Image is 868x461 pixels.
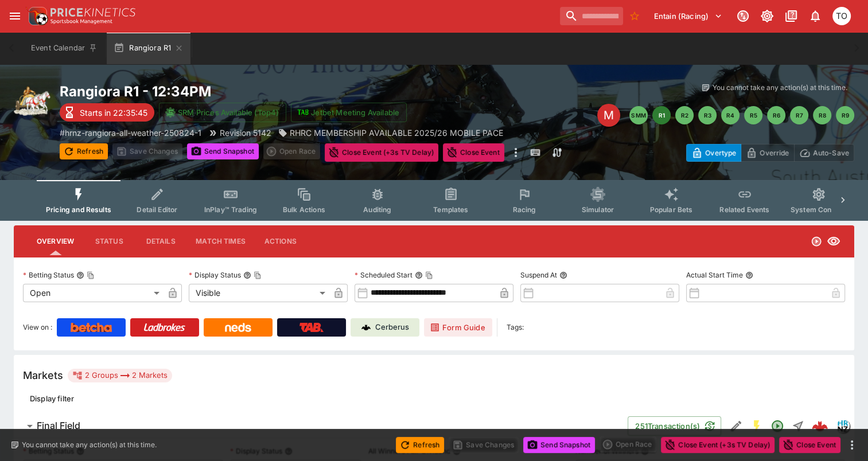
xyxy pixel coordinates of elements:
[813,147,849,159] p: Auto-Save
[443,143,504,162] button: Close Event
[37,180,831,221] div: Event type filters
[278,127,503,139] div: RHRC MEMBERSHIP AVAILABLE 2025/26 MOBILE PACE
[600,436,656,452] div: split button
[76,271,84,279] button: Betting StatusCopy To Clipboard
[745,271,753,279] button: Actual Start Time
[23,284,164,302] div: Open
[721,106,739,124] button: R4
[87,271,95,279] button: Copy To Clipboard
[363,205,391,214] span: Auditing
[560,7,623,25] input: search
[297,107,309,118] img: jetbet-logo.svg
[60,127,201,139] p: Copy To Clipboard
[189,270,241,280] p: Display Status
[779,437,840,453] button: Close Event
[225,323,251,332] img: Neds
[597,104,620,127] div: Edit Meeting
[686,270,743,280] p: Actual Start Time
[836,106,854,124] button: R9
[705,147,736,159] p: Overtype
[25,5,48,28] img: PriceKinetics Logo
[719,205,769,214] span: Related Events
[813,106,831,124] button: R8
[845,438,859,452] button: more
[23,270,74,280] p: Betting Status
[757,6,777,26] button: Toggle light/dark mode
[375,322,409,333] p: Cerberus
[23,318,52,337] label: View on :
[37,420,80,432] h6: Final Field
[14,83,50,119] img: harness_racing.png
[187,143,259,159] button: Send Snapshot
[263,143,320,159] div: split button
[189,284,329,302] div: Visible
[424,318,492,337] a: Form Guide
[559,271,567,279] button: Suspend At
[781,6,801,26] button: Documentation
[509,143,523,162] button: more
[649,205,692,214] span: Popular Bets
[325,143,438,162] button: Close Event (+3s TV Delay)
[628,416,721,436] button: 251Transaction(s)
[713,83,847,93] p: You cannot take any action(s) at this time.
[675,106,694,124] button: R2
[220,127,271,139] p: Revision 5142
[827,235,840,248] svg: Visible
[746,416,767,436] button: SGM Enabled
[23,369,63,382] h5: Markets
[733,6,753,26] button: Connected to PK
[80,107,147,119] p: Starts in 22:35:45
[805,6,826,26] button: Notifications
[829,3,854,29] button: Thomas OConnor
[582,205,614,214] span: Simulator
[50,8,135,17] img: PriceKinetics
[255,228,306,255] button: Actions
[351,318,419,337] a: Cerberus
[361,323,371,332] img: Cerberus
[186,228,255,255] button: Match Times
[28,228,83,255] button: Overview
[512,205,536,214] span: Racing
[299,323,324,332] img: TabNZ
[767,416,788,436] button: Open
[396,437,444,453] button: Refresh
[791,205,847,214] span: System Controls
[23,389,81,408] button: Display filter
[14,415,628,437] button: Final Field
[767,106,785,124] button: R6
[425,271,433,279] button: Copy To Clipboard
[812,418,828,434] div: 4f9a3184-3757-4574-8881-8491982a4098
[137,205,177,214] span: Detail Editor
[290,127,503,139] p: RHRC MEMBERSHIP AVAILABLE 2025/26 MOBILE PACE
[794,144,854,162] button: Auto-Save
[143,323,185,332] img: Ladbrokes
[698,106,717,124] button: R3
[83,228,135,255] button: Status
[135,228,186,255] button: Details
[760,147,789,159] p: Override
[24,32,104,64] button: Event Calendar
[72,369,168,382] div: 2 Groups 2 Markets
[355,270,412,280] p: Scheduled Start
[243,271,251,279] button: Display StatusCopy To Clipboard
[808,415,831,437] a: 4f9a3184-3757-4574-8881-8491982a4098
[107,32,190,64] button: Rangiora R1
[283,205,325,214] span: Bulk Actions
[629,106,854,124] nav: pagination navigation
[652,106,671,124] button: R1
[788,416,808,436] button: Straight
[291,103,407,122] button: Jetbet Meeting Available
[686,144,854,162] div: Start From
[726,416,746,436] button: Edit Detail
[433,205,468,214] span: Templates
[50,19,112,24] img: Sportsbook Management
[204,205,257,214] span: InPlay™ Trading
[836,419,850,433] div: hrnz
[60,83,523,100] h2: Copy To Clipboard
[507,318,524,337] label: Tags:
[159,103,286,122] button: SRM Prices Available (Top4)
[523,437,595,453] button: Send Snapshot
[60,143,108,159] button: Refresh
[71,323,112,332] img: Betcha
[5,6,25,26] button: open drawer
